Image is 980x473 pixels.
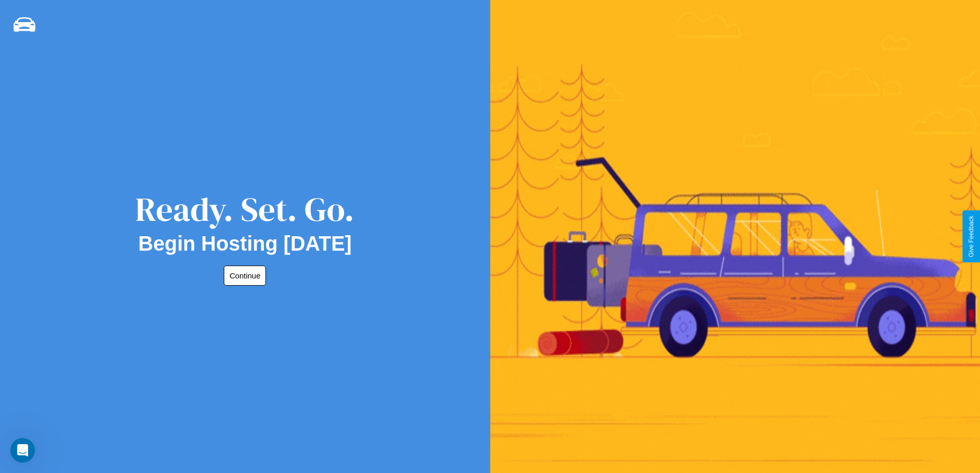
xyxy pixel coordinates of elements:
div: Ready. Set. Go. [135,186,354,232]
h2: Begin Hosting [DATE] [138,232,352,255]
button: Continue [224,266,266,286]
div: Give Feedback [968,216,975,257]
iframe: Intercom live chat [10,438,35,463]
